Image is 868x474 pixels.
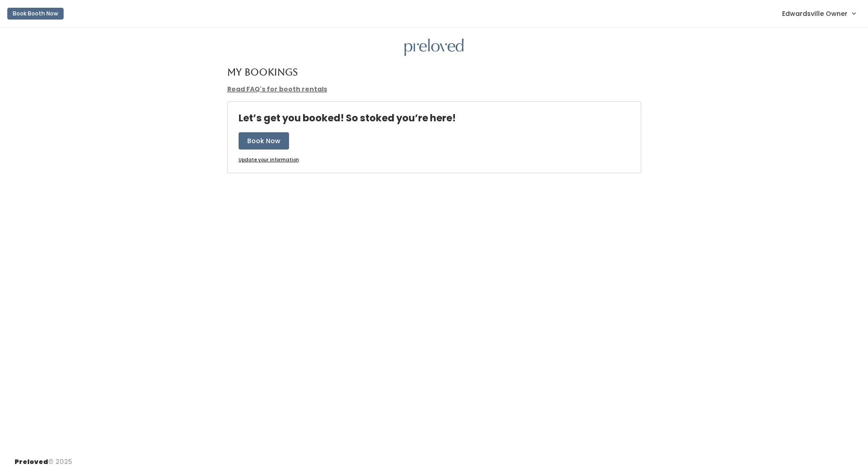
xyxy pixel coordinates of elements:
a: Book Booth Now [7,4,64,24]
span: Preloved [15,457,48,466]
u: Update your information [239,156,299,163]
a: Edwardsville Owner [773,4,864,23]
h4: Let’s get you booked! So stoked you’re here! [239,113,456,123]
a: Read FAQ's for booth rentals [227,85,327,94]
a: Update your information [239,157,299,164]
div: © 2025 [15,450,72,467]
button: Book Booth Now [7,8,64,20]
img: preloved logo [404,39,464,56]
h4: My Bookings [227,67,298,77]
span: Edwardsville Owner [782,9,848,19]
button: Book Now [239,132,289,150]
